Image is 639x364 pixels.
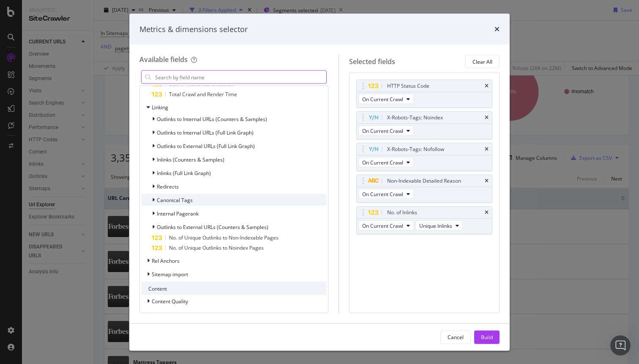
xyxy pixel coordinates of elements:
div: HTTP Status CodetimesOn Current Crawl [356,80,492,108]
div: times [494,24,500,35]
div: Non-Indexable Detailed ReasontimesOn Current Crawl [356,175,492,203]
button: Clear All [465,55,500,68]
div: Selected fields [349,57,395,66]
span: Inlinks (Counters & Samples) [157,156,224,163]
span: HTML Tags [152,311,178,318]
span: Outlinks to External URLs (Full Link Graph) [157,142,255,149]
span: Redirects [157,183,179,190]
div: Content [142,282,326,295]
span: On Current Crawl [362,159,403,166]
div: Available fields [139,55,188,64]
span: Linking [152,103,168,111]
div: HTTP Status Code [387,82,429,90]
div: X-Robots-Tags: Noindex [387,113,443,122]
span: Outlinks to Internal URLs (Full Link Graph) [157,129,254,136]
span: Inlinks (Full Link Graph) [157,169,211,176]
div: Clear All [472,58,492,65]
div: Cancel [448,333,464,340]
span: On Current Crawl [362,127,403,134]
span: Sitemap import [152,270,188,278]
button: Cancel [440,330,471,344]
button: On Current Crawl [358,157,414,167]
span: Canonical Tags [157,196,193,203]
span: Outlinks to External URLs (Counters & Samples) [157,223,268,230]
button: On Current Crawl [358,94,414,104]
div: Build [481,333,493,340]
span: No. of Unique Outlinks to Noindex Pages [169,244,264,251]
button: Unique Inlinks [415,221,463,231]
div: times [485,210,489,215]
iframe: Intercom live chat [610,335,631,356]
div: Metrics & dimensions selector [139,24,248,35]
input: Search by field name [154,71,326,84]
div: modal [129,13,510,351]
div: No. of InlinkstimesOn Current CrawlUnique Inlinks [356,206,492,235]
span: Rel Anchors [152,257,180,264]
div: Non-Indexable Detailed Reason [387,177,461,185]
span: Internal Pagerank [157,210,199,217]
div: X-Robots-Tags: Nofollow [387,145,444,154]
span: No. of Unique Outlinks to Non-Indexable Pages [169,234,279,241]
button: On Current Crawl [358,221,414,231]
span: On Current Crawl [362,190,403,197]
div: X-Robots-Tags: NofollowtimesOn Current Crawl [356,143,492,171]
div: X-Robots-Tags: NoindextimesOn Current Crawl [356,111,492,140]
span: Content Quality [152,297,188,305]
div: times [485,115,489,120]
div: No. of Inlinks [387,208,417,217]
div: times [485,147,489,152]
div: times [485,178,489,183]
button: Build [474,330,500,344]
span: Total Crawl and Render Time [169,91,237,98]
button: On Current Crawl [358,126,414,136]
span: On Current Crawl [362,222,403,229]
span: On Current Crawl [362,95,403,102]
button: On Current Crawl [358,189,414,199]
span: Unique Inlinks [419,222,452,229]
span: Outlinks to Internal URLs (Counters & Samples) [157,115,267,122]
div: times [485,84,489,89]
